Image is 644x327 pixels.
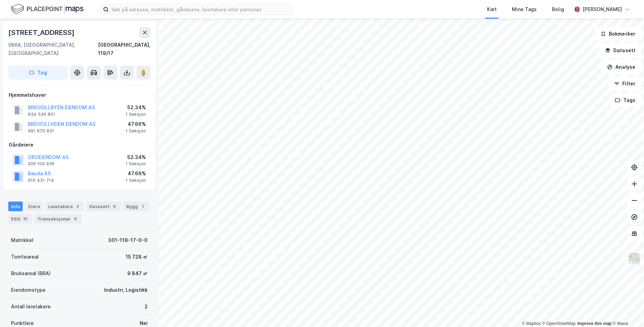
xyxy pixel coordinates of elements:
[610,294,644,327] div: Kontrollprogram for chat
[11,3,83,15] img: logo.f888ab2527a4732fd821a326f86c7f29.svg
[126,169,146,178] div: 47.66%
[28,178,54,183] div: 910 431 714
[608,77,641,91] button: Filter
[9,141,150,149] div: Gårdeiere
[11,286,46,294] div: Eiendomstype
[98,41,150,57] div: [GEOGRAPHIC_DATA], 119/17
[139,203,146,210] div: 1
[127,269,148,278] div: 9 847 ㎡
[126,112,146,117] div: 1 Seksjon
[8,27,76,38] div: [STREET_ADDRESS]
[126,103,146,112] div: 52.34%
[512,5,537,13] div: Mine Tags
[601,60,641,74] button: Analyse
[46,202,84,211] div: Leietakere
[126,153,146,161] div: 52.34%
[577,321,612,326] a: Improve this map
[126,161,146,167] div: 1 Seksjon
[111,203,118,210] div: 9
[9,91,150,99] div: Hjemmelshaver
[8,202,23,211] div: Info
[109,4,293,15] input: Søk på adresse, matrikkel, gårdeiere, leietakere eller personer
[26,202,43,211] div: Eiere
[74,203,81,210] div: 2
[583,5,622,13] div: [PERSON_NAME]
[599,44,641,57] button: Datasett
[8,41,98,57] div: 0668, [GEOGRAPHIC_DATA], [GEOGRAPHIC_DATA]
[522,321,541,326] a: Mapbox
[28,161,55,167] div: 926 109 936
[87,202,121,211] div: Datasett
[34,214,82,224] div: Transaksjoner
[104,286,148,294] div: Industri, Logistikk
[126,120,146,128] div: 47.66%
[11,253,39,261] div: Tomteareal
[123,202,149,211] div: Bygg
[552,5,564,13] div: Bolig
[595,27,641,41] button: Bokmerker
[22,215,29,222] div: 10
[126,128,146,134] div: 1 Seksjon
[145,302,148,311] div: 2
[28,128,54,134] div: 991 670 831
[8,214,32,224] div: ESG
[126,178,146,183] div: 1 Seksjon
[72,215,79,222] div: 9
[487,5,497,13] div: Kart
[11,236,33,244] div: Matrikkel
[108,236,148,244] div: 301-119-17-0-0
[610,294,644,327] iframe: Chat Widget
[11,269,51,278] div: Bruksareal (BRA)
[609,93,641,107] button: Tags
[126,253,148,261] div: 15 728 ㎡
[542,321,576,326] a: OpenStreetMap
[11,302,51,311] div: Antall leietakere
[628,252,641,265] img: Z
[8,66,68,80] button: Tag
[28,112,55,117] div: 934 536 851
